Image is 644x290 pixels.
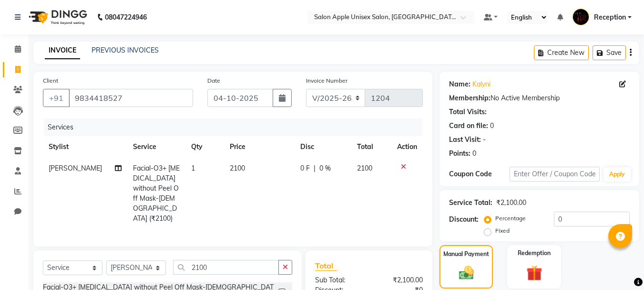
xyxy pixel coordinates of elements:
[306,76,348,85] label: Invoice Number
[230,164,245,172] span: 2100
[43,136,127,158] th: Stylist
[449,149,470,159] div: Points:
[449,121,488,131] div: Card on file:
[603,167,631,182] button: Apply
[472,149,476,159] div: 0
[24,4,90,31] img: logo
[496,198,526,208] div: ₹2,100.00
[185,136,224,158] th: Qty
[133,164,180,223] span: Facial-O3+ [MEDICAL_DATA] without Peel Off Mask-[DEMOGRAPHIC_DATA] (₹2100)
[69,89,193,107] input: Search by Name/Mobile/Email/Code
[510,167,600,182] input: Enter Offer / Coupon Code
[449,169,509,179] div: Coupon Code
[173,260,279,275] input: Search or Scan
[357,164,372,172] span: 2100
[105,4,147,31] b: 08047224946
[300,163,310,173] span: 0 F
[319,163,331,173] span: 0 %
[49,164,102,172] span: [PERSON_NAME]
[483,135,486,145] div: -
[495,214,526,223] label: Percentage
[534,45,589,60] button: Create New
[472,79,491,89] a: Kalyni
[521,263,547,283] img: _gift.svg
[443,250,489,258] label: Manual Payment
[44,118,430,136] div: Services
[518,249,551,258] label: Redemption
[593,45,626,60] button: Save
[43,76,58,85] label: Client
[449,135,481,145] div: Last Visit:
[369,275,430,285] div: ₹2,100.00
[391,136,423,158] th: Action
[308,275,369,285] div: Sub Total:
[351,136,392,158] th: Total
[572,9,589,25] img: Reception
[449,93,630,103] div: No Active Membership
[314,163,316,173] span: |
[295,136,351,158] th: Disc
[127,136,185,158] th: Service
[449,93,491,103] div: Membership:
[45,42,80,59] a: INVOICE
[449,215,479,225] div: Discount:
[490,121,494,131] div: 0
[495,226,510,235] label: Fixed
[224,136,295,158] th: Price
[449,198,492,208] div: Service Total:
[43,89,70,107] button: +91
[449,79,470,89] div: Name:
[207,76,220,85] label: Date
[92,46,159,54] a: PREVIOUS INVOICES
[191,164,195,172] span: 1
[604,252,634,280] iframe: chat widget
[594,12,626,22] span: Reception
[449,107,487,117] div: Total Visits:
[454,264,479,281] img: _cash.svg
[315,261,337,271] span: Total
